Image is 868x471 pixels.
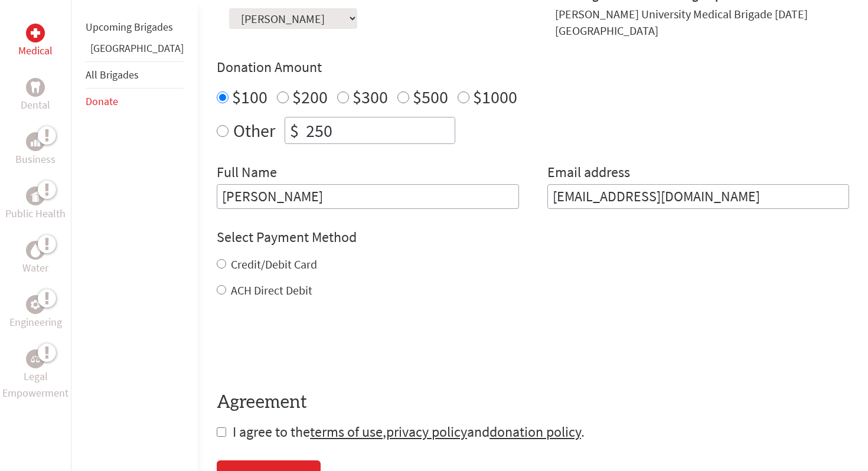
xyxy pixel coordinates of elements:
li: Donate [86,89,184,115]
div: Dental [26,78,45,97]
label: $300 [353,86,388,108]
a: privacy policy [386,423,467,441]
p: Public Health [5,205,66,222]
div: Legal Empowerment [26,349,45,368]
span: I agree to the , and . [233,423,585,441]
a: Donate [86,94,118,108]
div: Public Health [26,187,45,205]
div: $ [285,117,304,143]
a: BusinessBusiness [15,132,56,168]
h4: Donation Amount [217,58,849,77]
input: Enter Amount [304,117,455,143]
label: $1000 [473,86,517,108]
li: Upcoming Brigades [86,14,184,40]
img: Engineering [31,300,40,309]
div: Business [26,132,45,151]
h4: Select Payment Method [217,228,849,247]
p: Medical [18,42,53,59]
label: ACH Direct Debit [231,283,312,297]
p: Engineering [9,314,62,331]
input: Enter Full Name [217,184,519,209]
img: Public Health [31,190,40,202]
label: $200 [292,86,328,108]
li: All Brigades [86,61,184,89]
h4: Agreement [217,392,849,413]
a: [GEOGRAPHIC_DATA] [90,41,184,55]
label: $500 [413,86,448,108]
label: Credit/Debit Card [231,257,317,272]
img: Water [31,243,40,257]
div: Engineering [26,295,45,314]
a: DentalDental [21,78,50,113]
label: Other [233,117,275,144]
a: Public HealthPublic Health [5,187,66,222]
p: Business [15,151,56,168]
img: Medical [31,28,40,38]
img: Dental [31,81,40,93]
li: Panama [86,40,184,61]
div: Water [26,241,45,260]
a: WaterWater [22,241,48,276]
a: donation policy [490,423,581,441]
a: Upcoming Brigades [86,20,173,34]
div: Medical [26,24,45,42]
a: MedicalMedical [18,24,53,59]
img: Legal Empowerment [31,355,40,362]
a: EngineeringEngineering [9,295,62,331]
iframe: reCAPTCHA [217,322,396,368]
a: Legal EmpowermentLegal Empowerment [2,349,68,401]
label: Email address [547,163,630,184]
img: Business [31,137,40,146]
p: Legal Empowerment [2,368,68,401]
div: [PERSON_NAME] University Medical Brigade [DATE] [GEOGRAPHIC_DATA] [555,6,850,39]
a: All Brigades [86,68,139,81]
input: Your Email [547,184,850,209]
a: terms of use [310,423,383,441]
label: $100 [232,86,267,108]
p: Water [22,260,48,276]
p: Dental [21,97,50,113]
label: Full Name [217,163,277,184]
